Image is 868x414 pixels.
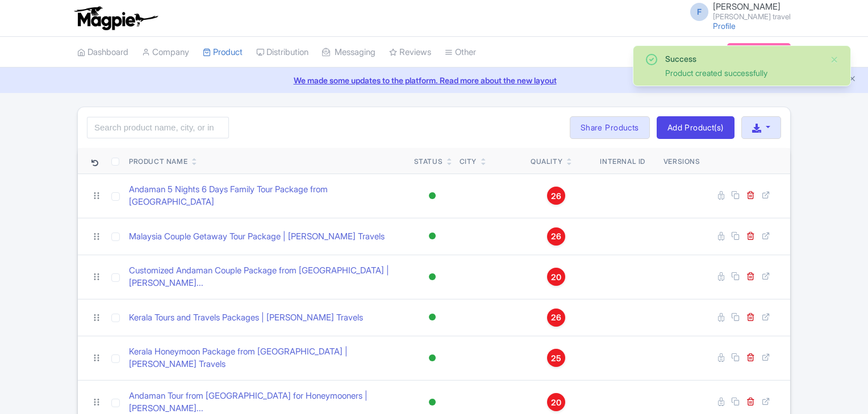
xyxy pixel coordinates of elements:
[551,396,561,409] span: 20
[427,228,438,244] div: Active
[531,157,562,167] div: Quality
[322,37,375,68] a: Messaging
[551,271,561,284] span: 20
[129,157,187,167] div: Product Name
[460,157,477,167] div: City
[659,148,705,174] th: Versions
[570,116,650,139] a: Share Products
[129,230,385,243] a: Malaysia Couple Getaway Tour Package | [PERSON_NAME] Travels
[531,227,582,246] a: 26
[690,3,708,21] span: F
[427,394,438,411] div: Active
[713,21,736,31] a: Profile
[665,67,821,79] div: Product created successfully
[531,393,582,411] a: 20
[427,350,438,366] div: Active
[551,352,561,365] span: 25
[713,13,791,20] small: [PERSON_NAME] travel
[7,74,861,86] a: We made some updates to the platform. Read more about the new layout
[129,183,405,209] a: Andaman 5 Nights 6 Days Family Tour Package from [GEOGRAPHIC_DATA]
[531,309,582,327] a: 26
[551,311,561,324] span: 26
[129,264,405,290] a: Customized Andaman Couple Package from [GEOGRAPHIC_DATA] | [PERSON_NAME]...
[203,37,243,68] a: Product
[389,37,431,68] a: Reviews
[427,309,438,326] div: Active
[727,43,791,60] a: Subscription
[830,53,839,66] button: Close
[551,230,561,243] span: 26
[256,37,308,68] a: Distribution
[129,345,405,371] a: Kerala Honeymoon Package from [GEOGRAPHIC_DATA] | [PERSON_NAME] Travels
[587,148,659,174] th: Internal ID
[657,116,735,139] a: Add Product(s)
[445,37,476,68] a: Other
[77,37,128,68] a: Dashboard
[142,37,189,68] a: Company
[848,73,857,86] button: Close announcement
[531,349,582,367] a: 25
[683,2,791,20] a: F [PERSON_NAME] [PERSON_NAME] travel
[129,311,363,324] a: Kerala Tours and Travels Packages | [PERSON_NAME] Travels
[531,268,582,286] a: 20
[531,187,582,205] a: 26
[713,1,781,12] span: [PERSON_NAME]
[551,190,561,202] span: 26
[427,269,438,285] div: Active
[414,157,443,167] div: Status
[87,117,229,138] input: Search product name, city, or interal id
[72,6,160,31] img: logo-ab69f6fb50320c5b225c76a69d11143b.png
[427,188,438,204] div: Active
[665,53,821,65] div: Success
